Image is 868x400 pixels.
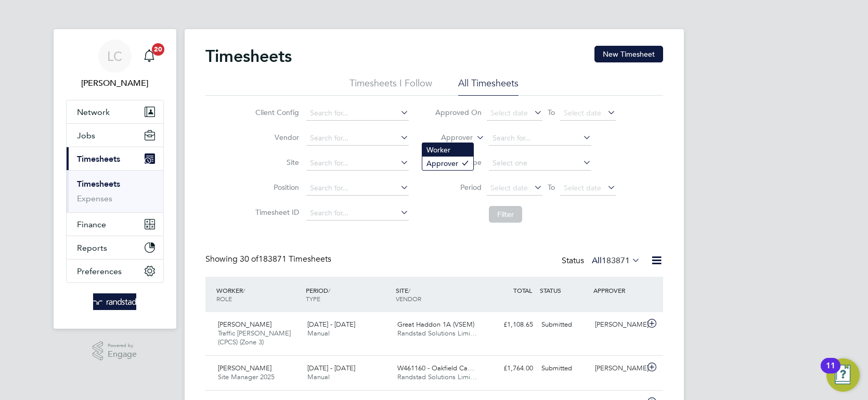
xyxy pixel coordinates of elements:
[303,281,393,308] div: PERIOD
[592,255,640,266] label: All
[152,43,164,56] span: 20
[513,286,532,294] span: TOTAL
[240,254,258,264] span: 30 of
[397,364,474,372] span: W461160 - Oakfield Ca…
[67,260,163,282] button: Preferences
[67,170,163,212] div: Timesheets
[307,364,355,372] span: [DATE] - [DATE]
[218,372,275,381] span: Site Manager 2025
[306,181,409,196] input: Search for...
[537,316,591,333] div: Submitted
[77,220,106,229] span: Finance
[490,183,528,192] span: Select date
[396,294,421,303] span: VENDOR
[564,108,601,118] span: Select date
[602,255,630,266] span: 183871
[205,254,333,265] div: Showing
[537,281,591,300] div: STATUS
[397,372,477,381] span: Randstad Solutions Limi…
[306,131,409,146] input: Search for...
[252,133,299,142] label: Vendor
[67,100,163,123] button: Network
[306,106,409,121] input: Search for...
[77,131,95,140] span: Jobs
[489,206,522,223] button: Filter
[306,156,409,171] input: Search for...
[490,108,528,118] span: Select date
[562,254,642,268] div: Status
[77,107,110,117] span: Network
[397,320,474,329] span: Great Haddon 1A (VSEM)
[564,183,601,192] span: Select date
[243,286,245,294] span: /
[216,294,232,303] span: ROLE
[66,77,164,89] span: Luke Carter
[307,372,330,381] span: Manual
[591,360,645,377] div: [PERSON_NAME]
[397,329,477,338] span: Randstad Solutions Limi…
[67,213,163,236] button: Finance
[77,266,122,276] span: Preferences
[591,316,645,333] div: [PERSON_NAME]
[77,179,120,189] a: Timesheets
[67,124,163,147] button: Jobs
[349,77,432,96] li: Timesheets I Follow
[537,360,591,377] div: Submitted
[483,360,537,377] div: £1,764.00
[240,254,331,264] span: 183871 Timesheets
[205,46,292,67] h2: Timesheets
[435,108,482,117] label: Approved On
[218,320,271,329] span: [PERSON_NAME]
[77,243,107,253] span: Reports
[252,208,299,217] label: Timesheet ID
[435,183,482,192] label: Period
[489,156,591,171] input: Select one
[422,157,473,170] li: Approver
[77,193,112,203] a: Expenses
[54,29,176,329] nav: Main navigation
[458,77,519,96] li: All Timesheets
[328,286,330,294] span: /
[252,158,299,167] label: Site
[108,350,137,359] span: Engage
[591,281,645,300] div: APPROVER
[218,364,271,372] span: [PERSON_NAME]
[307,329,330,338] span: Manual
[826,358,860,392] button: Open Resource Center, 11 new notifications
[77,154,120,164] span: Timesheets
[306,206,409,221] input: Search for...
[67,236,163,259] button: Reports
[139,40,160,73] a: 20
[408,286,410,294] span: /
[306,294,320,303] span: TYPE
[307,320,355,329] span: [DATE] - [DATE]
[214,281,304,308] div: WORKER
[108,341,137,350] span: Powered by
[93,341,137,361] a: Powered byEngage
[483,316,537,333] div: £1,108.65
[489,131,591,146] input: Search for...
[66,293,164,310] a: Go to home page
[393,281,483,308] div: SITE
[545,180,558,194] span: To
[218,329,291,346] span: Traffic [PERSON_NAME] (CPCS) (Zone 3)
[67,147,163,170] button: Timesheets
[66,40,164,89] a: LC[PERSON_NAME]
[545,106,558,119] span: To
[422,143,473,157] li: Worker
[826,366,835,379] div: 11
[252,108,299,117] label: Client Config
[594,46,663,62] button: New Timesheet
[252,183,299,192] label: Position
[93,293,136,310] img: randstad-logo-retina.png
[107,49,122,63] span: LC
[426,133,473,143] label: Approver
